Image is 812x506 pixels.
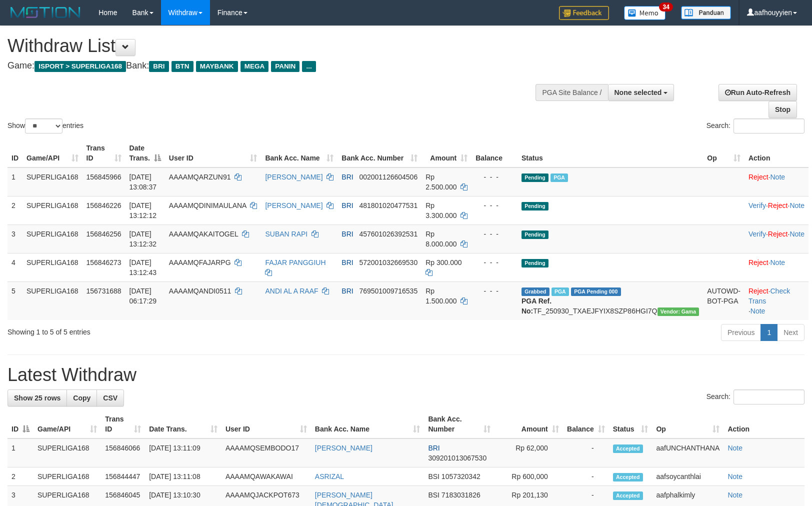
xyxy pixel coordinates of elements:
[424,410,494,438] th: Bank Acc. Number: activate to sort column ascending
[706,118,804,133] label: Search:
[521,173,548,182] span: Pending
[7,139,22,167] th: ID
[169,230,238,238] span: AAAAMQAKAITOGEL
[760,324,777,341] a: 1
[129,173,157,191] span: [DATE] 13:08:37
[744,167,808,196] td: ·
[652,438,723,467] td: aafUNCHANTHANA
[7,438,33,467] td: 1
[337,139,421,167] th: Bank Acc. Number: activate to sort column ascending
[7,224,22,253] td: 3
[727,444,742,452] a: Note
[744,139,808,167] th: Action
[421,139,471,167] th: Amount: activate to sort column ascending
[101,410,145,438] th: Trans ID: activate to sort column ascending
[706,389,804,404] label: Search:
[33,438,101,467] td: SUPERLIGA168
[7,118,83,133] label: Show entries
[563,410,609,438] th: Balance: activate to sort column ascending
[428,454,486,462] span: Copy 309201013067530 to clipboard
[125,139,165,167] th: Date Trans.: activate to sort column descending
[748,287,790,305] a: Check Trans
[265,230,307,238] a: SUBAN RAPI
[103,394,117,402] span: CSV
[428,444,439,452] span: BRI
[145,438,221,467] td: [DATE] 13:11:09
[341,258,353,266] span: BRI
[7,5,83,20] img: MOTION_logo.png
[22,253,82,281] td: SUPERLIGA168
[613,473,643,481] span: Accepted
[86,173,121,181] span: 156845966
[609,410,652,438] th: Status: activate to sort column ascending
[33,410,101,438] th: Game/API: activate to sort column ascending
[517,281,703,320] td: TF_250930_TXAEJFYIX8SZP86HGI7Q
[271,61,299,72] span: PANIN
[425,258,461,266] span: Rp 300.000
[789,230,804,238] a: Note
[22,167,82,196] td: SUPERLIGA168
[221,410,311,438] th: User ID: activate to sort column ascending
[101,438,145,467] td: 156846066
[196,61,238,72] span: MAYBANK
[221,438,311,467] td: AAAAMQSEMBODO17
[652,410,723,438] th: Op: activate to sort column ascending
[441,491,480,499] span: Copy 7183031826 to clipboard
[744,196,808,224] td: · ·
[768,101,797,118] a: Stop
[22,196,82,224] td: SUPERLIGA168
[748,173,768,181] a: Reject
[22,281,82,320] td: SUPERLIGA168
[748,258,768,266] a: Reject
[22,139,82,167] th: Game/API: activate to sort column ascending
[129,201,157,219] span: [DATE] 13:12:12
[471,139,517,167] th: Balance
[703,281,744,320] td: AUTOWD-BOT-PGA
[475,172,513,182] div: - - -
[82,139,125,167] th: Trans ID: activate to sort column ascending
[7,61,531,71] h4: Game: Bank:
[265,201,322,209] a: [PERSON_NAME]
[475,229,513,239] div: - - -
[7,323,331,337] div: Showing 1 to 5 of 5 entries
[721,324,761,341] a: Previous
[494,438,563,467] td: Rp 62,000
[315,444,372,452] a: [PERSON_NAME]
[425,230,456,248] span: Rp 8.000.000
[359,201,417,209] span: Copy 481801020477531 to clipboard
[551,287,569,296] span: Marked by aafromsomean
[171,61,193,72] span: BTN
[7,365,804,385] h1: Latest Withdraw
[770,173,785,181] a: Note
[770,258,785,266] a: Note
[744,253,808,281] td: ·
[777,324,804,341] a: Next
[7,467,33,486] td: 2
[744,281,808,320] td: · ·
[7,281,22,320] td: 5
[302,61,315,72] span: ...
[441,472,480,480] span: Copy 1057320342 to clipboard
[96,389,124,406] a: CSV
[169,287,231,295] span: AAAAMQANDI0511
[169,201,246,209] span: AAAAMQDINIMAULANA
[315,472,344,480] a: ASRIZAL
[624,6,666,20] img: Button%20Memo.svg
[563,438,609,467] td: -
[535,84,607,101] div: PGA Site Balance /
[521,230,548,239] span: Pending
[86,230,121,238] span: 156846256
[613,491,643,500] span: Accepted
[748,201,766,209] a: Verify
[101,467,145,486] td: 156844447
[7,167,22,196] td: 1
[521,287,549,296] span: Grabbed
[428,472,439,480] span: BSI
[240,61,269,72] span: MEGA
[744,224,808,253] td: · ·
[733,118,804,133] input: Search:
[169,173,231,181] span: AAAAMQARZUN91
[608,84,674,101] button: None selected
[129,287,157,305] span: [DATE] 06:17:29
[559,6,609,20] img: Feedback.jpg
